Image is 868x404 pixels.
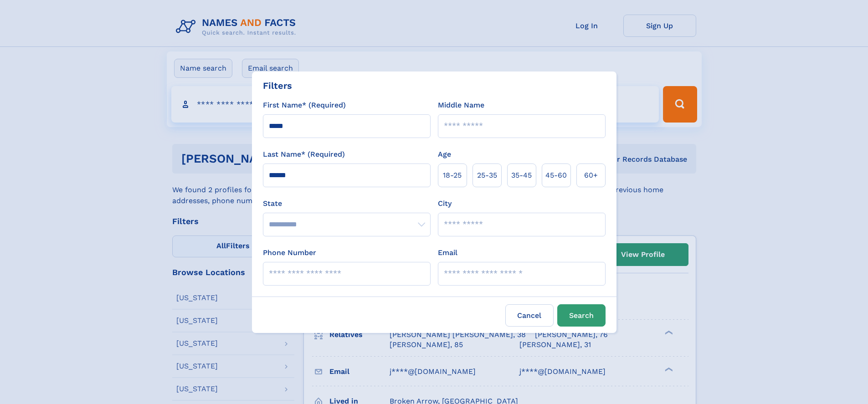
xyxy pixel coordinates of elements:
button: Search [557,304,606,327]
label: City [438,198,452,209]
div: Filters [263,79,292,92]
label: Age [438,149,451,160]
label: Cancel [505,304,554,327]
label: Last Name* (Required) [263,149,345,160]
span: 25‑35 [477,170,497,181]
span: 18‑25 [443,170,462,181]
label: Phone Number [263,247,316,258]
label: First Name* (Required) [263,100,346,111]
label: Middle Name [438,100,484,111]
span: 60+ [584,170,598,181]
span: 35‑45 [511,170,532,181]
span: 45‑60 [545,170,567,181]
label: State [263,198,431,209]
label: Email [438,247,457,258]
